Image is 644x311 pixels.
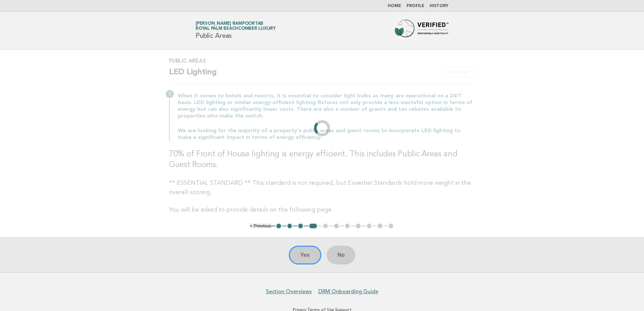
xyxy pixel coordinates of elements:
a: Section Overviews [266,288,312,295]
a: Profile [407,4,424,8]
p: When it comes to hotels and resorts, it is essential to consider light bulbs as many are operatio... [178,93,475,120]
a: [PERSON_NAME] RampoortabRoyal Palm Beachcomber Luxury [196,21,276,31]
a: History [430,4,448,8]
h3: Public Areas [169,58,475,64]
h1: Public Areas [196,22,276,39]
p: We are looking for the majority of a property's public areas and guest rooms to incorporate LED l... [178,128,475,141]
span: Royal Palm Beachcomber Luxury [196,27,276,31]
img: Forbes Travel Guide [395,20,448,41]
h3: 70% of Front of House lighting is energy efficient. This includes Public Areas and Guest Rooms. [169,149,475,170]
a: DRM Onboarding Guide [318,288,378,295]
p: ** ESSENTIAL STANDARD ** This standard is not required, but Essential Standards hold more weight ... [169,178,475,197]
a: Home [388,4,401,8]
h2: LED Lighting [169,67,475,83]
p: You will be asked to provide details on the following page. [169,205,475,215]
